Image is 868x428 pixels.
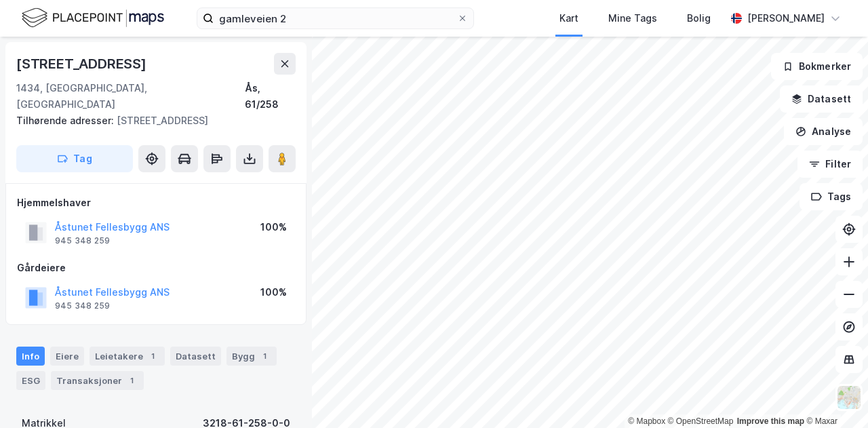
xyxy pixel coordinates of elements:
iframe: Chat Widget [800,363,868,428]
div: 945 348 259 [55,300,110,311]
button: Bokmerker [771,53,863,80]
button: Filter [797,151,863,178]
div: 1 [258,349,271,363]
div: 1 [146,349,159,363]
div: 100% [260,284,287,300]
div: [STREET_ADDRESS] [16,113,285,129]
button: Analyse [784,118,863,145]
div: Hjemmelshaver [17,195,295,211]
div: Datasett [170,347,221,366]
div: Bolig [687,10,711,26]
div: Kart [559,10,578,26]
a: Improve this map [737,416,804,426]
button: Tag [16,145,133,172]
div: 945 348 259 [55,235,110,246]
img: logo.f888ab2527a4732fd821a326f86c7f29.svg [22,6,164,30]
div: [STREET_ADDRESS] [16,53,149,75]
span: Tilhørende adresser: [16,115,117,126]
div: Info [16,347,45,366]
div: Kontrollprogram for chat [800,363,868,428]
div: 1434, [GEOGRAPHIC_DATA], [GEOGRAPHIC_DATA] [16,80,245,113]
div: [PERSON_NAME] [747,10,825,26]
button: Tags [800,183,863,210]
div: ESG [16,371,45,390]
div: Ås, 61/258 [245,80,296,113]
div: 100% [260,219,287,235]
div: Transaksjoner [51,371,144,390]
div: Bygg [226,347,277,366]
a: OpenStreetMap [668,416,734,426]
div: Mine Tags [608,10,657,26]
div: 1 [125,374,138,387]
button: Datasett [780,85,863,113]
a: Mapbox [628,416,665,426]
div: Leietakere [90,347,165,366]
div: Eiere [50,347,84,366]
input: Søk på adresse, matrikkel, gårdeiere, leietakere eller personer [214,8,457,28]
div: Gårdeiere [17,260,295,276]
